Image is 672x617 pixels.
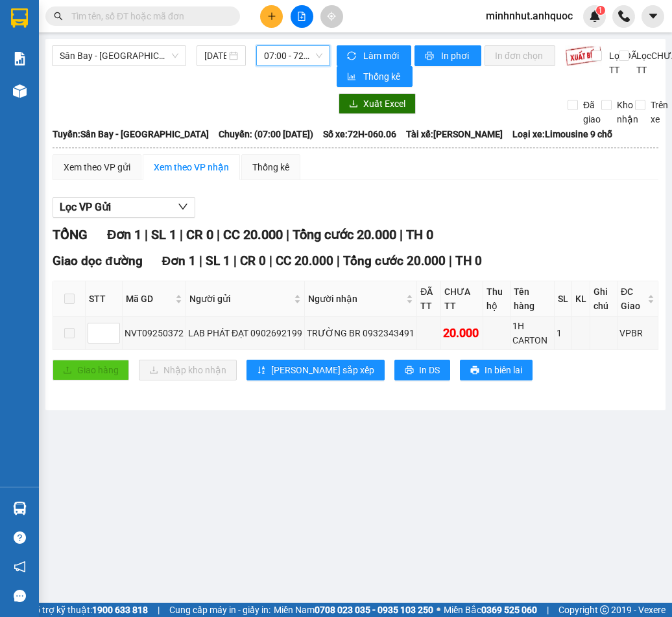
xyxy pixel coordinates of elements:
[406,127,503,141] span: Tài xế: [PERSON_NAME]
[53,253,143,268] span: Giao dọc đường
[596,6,605,15] sup: 1
[54,12,63,21] span: search
[11,11,115,58] div: VP 184 [PERSON_NAME] - HCM
[441,49,471,63] span: In phơi
[512,127,612,141] span: Loại xe: Limousine 9 chỗ
[246,360,385,380] button: sort-ascending[PERSON_NAME] sắp xếp
[271,363,374,377] span: [PERSON_NAME] sắp xếp
[589,10,601,22] img: icon-new-feature
[483,281,510,317] th: Thu hộ
[158,603,160,617] span: |
[145,227,148,242] span: |
[11,58,115,73] div: NGUYÊN
[234,253,237,268] span: |
[124,12,155,26] span: Nhận:
[60,46,178,65] span: Sân Bay - Vũng Tàu
[327,12,336,21] span: aim
[162,253,197,268] span: Đơn 1
[11,73,115,91] div: 0929116677
[154,160,229,174] div: Xem theo VP nhận
[124,42,228,58] div: CHỊ THI
[107,227,141,242] span: Đơn 1
[320,5,343,28] button: aim
[347,51,358,62] span: sync
[53,197,195,218] button: Lọc VP Gửi
[400,227,403,242] span: |
[86,281,123,317] th: STT
[14,561,26,573] span: notification
[92,605,148,615] strong: 1900 633 818
[206,253,230,268] span: SL 1
[13,84,27,98] img: warehouse-icon
[557,326,570,340] div: 1
[286,227,289,242] span: |
[485,363,522,377] span: In biên lai
[642,5,664,28] button: caret-down
[621,285,645,313] span: ĐC Giao
[547,603,549,617] span: |
[14,590,26,602] span: message
[600,605,609,614] span: copyright
[339,93,416,114] button: downloadXuất Excel
[449,253,452,268] span: |
[315,605,433,615] strong: 0708 023 035 - 0935 103 250
[180,227,183,242] span: |
[267,12,276,21] span: plus
[598,6,603,15] span: 1
[143,76,191,99] span: VPVT
[71,9,224,23] input: Tìm tên, số ĐT hoặc mã đơn
[297,12,306,21] span: file-add
[425,51,436,62] span: printer
[419,363,440,377] span: In DS
[11,8,28,28] img: logo-vxr
[64,160,130,174] div: Xem theo VP gửi
[485,45,555,66] button: In đơn chọn
[349,99,358,110] span: download
[126,292,173,306] span: Mã GD
[337,66,413,87] button: bar-chartThống kê
[125,326,184,340] div: NVT09250372
[443,324,481,342] div: 20.000
[223,227,283,242] span: CC 20.000
[29,603,148,617] span: Hỗ trợ kỹ thuật:
[308,292,403,306] span: Người nhận
[13,502,27,515] img: warehouse-icon
[186,227,213,242] span: CR 0
[123,317,186,350] td: NVT09250372
[414,45,481,66] button: printerIn phơi
[441,281,483,317] th: CHƯA TT
[337,253,340,268] span: |
[555,281,572,317] th: SL
[219,127,313,141] span: Chuyến: (07:00 [DATE])
[323,127,396,141] span: Số xe: 72H-060.06
[481,605,537,615] strong: 0369 525 060
[124,11,228,42] div: VP 108 [PERSON_NAME]
[437,607,440,612] span: ⚪️
[169,603,270,617] span: Cung cấp máy in - giấy in:
[406,227,433,242] span: TH 0
[264,46,322,65] span: 07:00 - 72H-060.06
[240,253,266,268] span: CR 0
[13,52,27,65] img: solution-icon
[455,253,482,268] span: TH 0
[124,83,143,97] span: DĐ:
[565,45,602,66] img: 9k=
[53,129,209,139] b: Tuyến: Sân Bay - [GEOGRAPHIC_DATA]
[618,10,630,22] img: phone-icon
[512,319,552,347] div: 1H CARTON
[60,199,111,215] span: Lọc VP Gửi
[475,8,583,24] span: minhnhut.anhquoc
[337,45,411,66] button: syncLàm mới
[307,326,414,340] div: TRƯỜNG BR 0932343491
[343,253,446,268] span: Tổng cước 20.000
[647,10,659,22] span: caret-down
[470,366,479,376] span: printer
[124,58,228,76] div: 0983111465
[199,253,202,268] span: |
[252,160,289,174] div: Thống kê
[612,98,643,126] span: Kho nhận
[204,49,227,63] input: 12/09/2025
[260,5,283,28] button: plus
[151,227,176,242] span: SL 1
[444,603,537,617] span: Miền Bắc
